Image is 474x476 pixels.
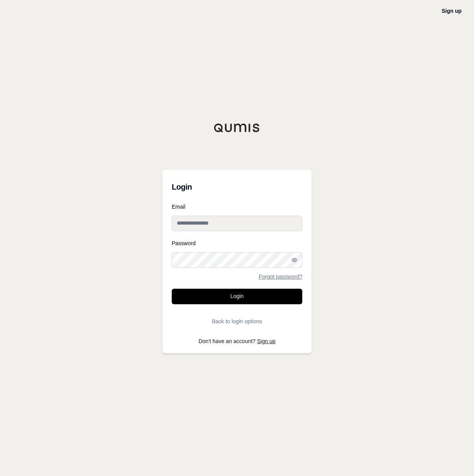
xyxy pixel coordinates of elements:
a: Forgot password? [259,274,302,279]
label: Password [172,241,302,246]
label: Email [172,204,302,209]
p: Don't have an account? [172,338,302,344]
h3: Login [172,179,302,195]
button: Login [172,289,302,304]
a: Sign up [257,338,275,344]
img: Qumis [214,123,260,133]
button: Back to login options [172,314,302,329]
a: Sign up [442,8,462,14]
